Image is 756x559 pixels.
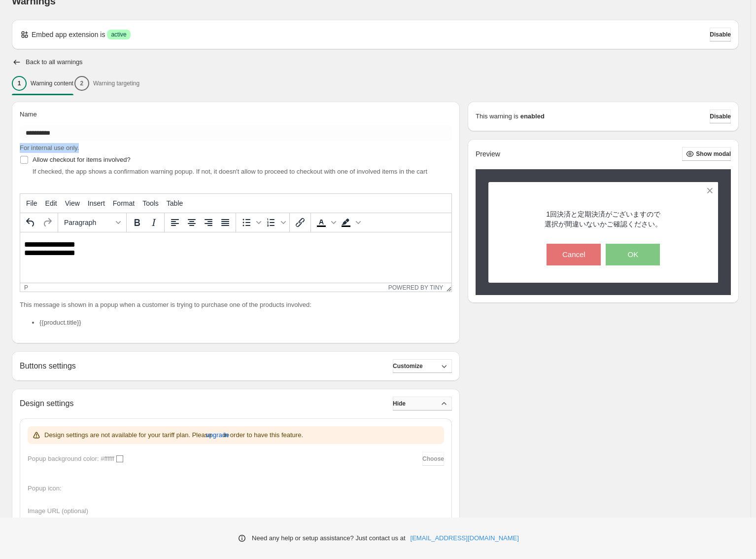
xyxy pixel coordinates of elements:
[710,28,731,41] button: Disable
[393,362,423,370] span: Customize
[200,214,217,231] button: Align right
[129,214,145,231] button: Bold
[263,214,287,231] div: Numbered list
[12,76,27,91] div: 1
[20,300,452,310] p: This message is shown in a popup when a customer is trying to purchase one of the products involved:
[393,400,406,408] span: Hide
[393,359,452,373] button: Customize
[88,199,105,207] span: Insert
[520,112,545,121] strong: enabled
[292,214,309,231] button: Insert/edit link
[26,58,83,66] h2: Back to all warnings
[167,214,183,231] button: Align left
[476,112,518,121] p: This warning is
[45,199,57,207] span: Edit
[20,232,451,283] iframe: Rich Text Area
[113,199,135,207] span: Format
[33,168,427,175] span: If checked, the app shows a confirmation warning popup. If not, it doesn't allow to proceed to ch...
[24,284,28,291] div: p
[142,199,159,207] span: Tools
[44,430,303,440] p: Design settings are not available for your tariff plan. Please in order to have this feature.
[20,111,37,118] span: Name
[20,361,76,371] h2: Buttons settings
[167,199,183,207] span: Table
[26,199,37,207] span: File
[443,283,451,292] div: Resize
[12,73,73,94] button: 1Warning content
[32,30,105,39] p: Embed app extension is
[393,397,452,410] button: Hide
[682,147,731,161] button: Show modal
[39,214,56,231] button: Redo
[411,533,519,543] a: [EMAIL_ADDRESS][DOMAIN_NAME]
[338,214,362,231] div: Background color
[696,150,731,158] span: Show modal
[111,31,126,38] span: active
[65,199,80,207] span: View
[20,399,73,408] h2: Design settings
[710,31,731,38] span: Disable
[33,156,131,163] span: Allow checkout for items involved?
[388,284,444,291] a: Powered by Tiny
[183,214,200,231] button: Align center
[206,427,229,443] button: upgrade
[545,209,662,229] p: 1回決済と定期決済がございますので 選択が間違いないかご確認ください。
[31,79,73,87] p: Warning content
[217,214,234,231] button: Justify
[60,214,124,231] button: Formats
[20,144,79,151] span: For internal use only.
[476,150,500,158] h2: Preview
[206,430,229,440] span: upgrade
[145,214,162,231] button: Italic
[22,214,39,231] button: Undo
[547,244,601,265] button: Cancel
[313,214,338,231] div: Text color
[39,318,452,328] li: {{product.title}}
[710,110,731,123] button: Disable
[606,244,660,265] button: OK
[64,219,112,226] span: Paragraph
[710,112,731,120] span: Disable
[238,214,263,231] div: Bullet list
